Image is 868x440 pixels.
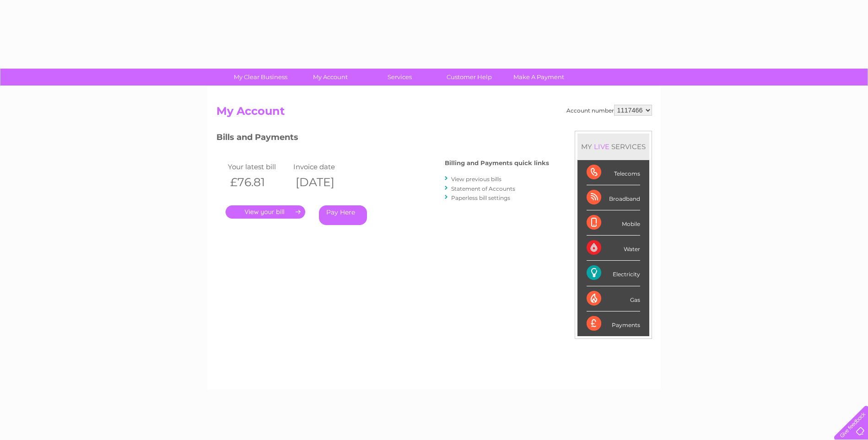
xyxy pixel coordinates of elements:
[226,161,291,173] td: Your latest bill
[226,205,305,219] a: .
[362,69,437,86] a: Services
[223,69,298,86] a: My Clear Business
[451,194,510,201] a: Paperless bill settings
[501,69,577,86] a: Make A Payment
[451,176,501,182] a: View previous bills
[587,286,640,311] div: Gas
[587,236,640,261] div: Water
[451,185,515,192] a: Statement of Accounts
[587,210,640,236] div: Mobile
[291,161,357,173] td: Invoice date
[226,173,291,192] th: £76.81
[292,69,368,86] a: My Account
[291,173,357,192] th: [DATE]
[587,261,640,286] div: Electricity
[577,134,649,160] div: MY SERVICES
[587,160,640,185] div: Telecoms
[566,105,652,116] div: Account number
[216,131,549,147] h3: Bills and Payments
[216,105,652,122] h2: My Account
[431,69,507,86] a: Customer Help
[587,185,640,210] div: Broadband
[319,205,367,225] a: Pay Here
[445,160,549,166] h4: Billing and Payments quick links
[587,311,640,336] div: Payments
[592,142,611,151] div: LIVE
